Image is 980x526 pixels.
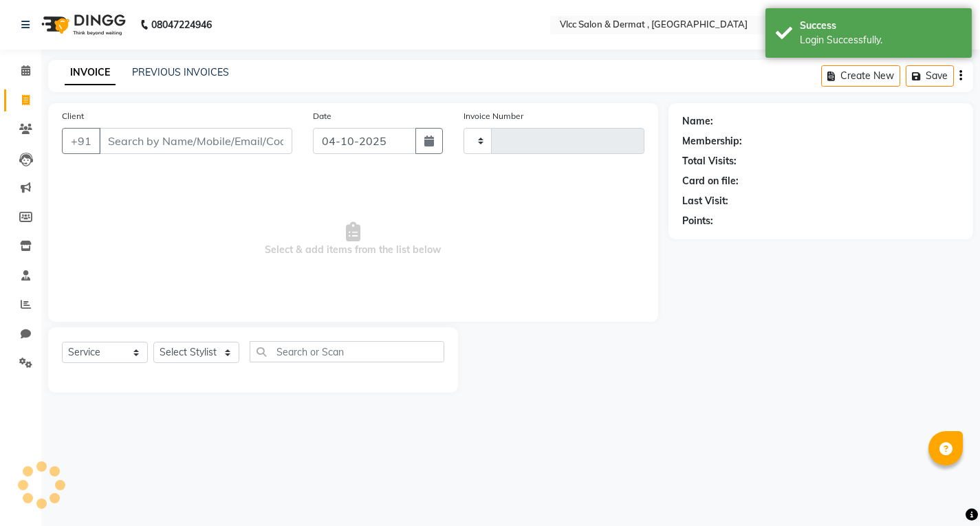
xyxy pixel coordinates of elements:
label: Client [62,110,84,122]
div: Success [800,19,961,33]
span: Select & add items from the list below [62,171,644,308]
iframe: chat widget [922,471,966,512]
div: Total Visits: [682,154,737,168]
div: Membership: [682,134,742,149]
input: Search or Scan [250,341,444,362]
b: 08047224946 [151,6,212,44]
div: Login Successfully. [800,33,961,47]
a: INVOICE [65,61,116,85]
div: Points: [682,214,713,228]
input: Search by Name/Mobile/Email/Code [99,128,292,154]
img: logo [35,6,129,44]
label: Invoice Number [464,110,523,122]
div: Card on file: [682,174,739,188]
div: Last Visit: [682,194,728,208]
label: Date [313,110,331,122]
div: Name: [682,114,713,129]
button: Save [906,65,954,87]
button: +91 [62,128,100,154]
a: PREVIOUS INVOICES [132,66,229,78]
button: Create New [821,65,900,87]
